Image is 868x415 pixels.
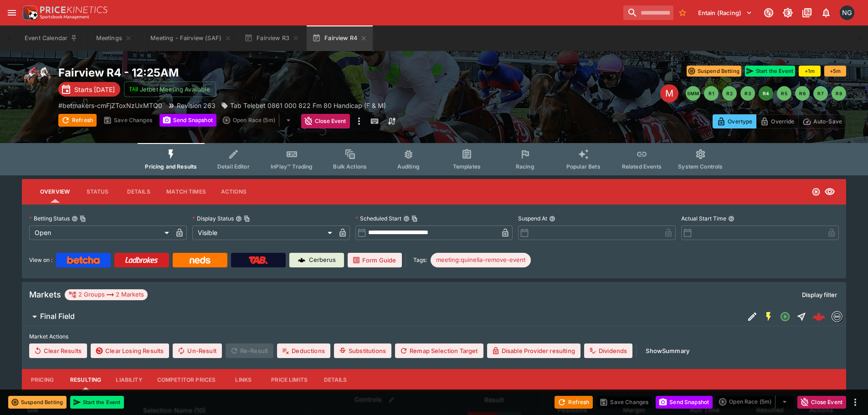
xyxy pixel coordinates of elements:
[192,215,234,222] p: Display Status
[298,256,305,264] img: Cerberus
[713,114,756,128] button: Overtype
[686,86,700,101] button: SMM
[818,5,834,21] button: Notifications
[549,215,555,222] button: Suspend At
[777,86,791,101] button: R5
[516,163,534,170] span: Racing
[8,396,67,409] button: Suspend Betting
[138,143,730,175] div: Event type filters
[29,225,172,240] div: Open
[74,85,115,94] p: Starts [DATE]
[812,187,821,196] svg: Open
[487,343,580,358] button: Disable Provider resulting
[307,26,373,51] button: Fairview R4
[173,343,221,358] button: Un-Result
[334,343,391,358] button: Substitutions
[67,256,100,264] img: Betcha
[70,396,124,409] button: Start the Event
[832,86,846,101] button: R8
[813,117,842,126] p: Auto-Save
[716,395,794,408] div: split button
[744,308,760,325] button: Edit Detail
[795,86,810,101] button: R6
[810,307,828,326] a: 0f8f68c9-011a-41fb-945e-21cf53021834
[722,86,737,101] button: R2
[80,215,86,222] button: Copy To Clipboard
[271,163,313,170] span: InPlay™ Trading
[660,84,678,102] div: Edit Meeting
[118,181,159,203] button: Details
[159,114,216,127] button: Send Snapshot
[236,215,242,222] button: Display StatusCopy To Clipboard
[584,343,632,358] button: Dividends
[354,114,365,128] button: more
[91,343,169,358] button: Clear Losing Results
[301,114,350,128] button: Close Event
[355,215,401,222] p: Scheduled Start
[780,311,791,322] svg: Open
[780,5,796,21] button: Toggle light/dark mode
[29,343,87,358] button: Clear Results
[453,163,481,170] span: Templates
[686,86,846,101] nav: pagination navigation
[309,256,336,265] p: Cerberus
[177,101,216,110] p: Revision 263
[4,5,20,21] button: open drawer
[150,369,223,391] button: Competitor Prices
[29,215,70,222] p: Betting Status
[333,163,367,170] span: Bulk Actions
[217,163,250,170] span: Detail Editor
[840,5,854,20] div: Nick Goss
[190,256,210,264] img: Neds
[728,215,734,222] button: Actual Start Time
[403,215,410,222] button: Scheduled StartCopy To Clipboard
[289,253,344,267] a: Cerberus
[687,66,741,77] button: Suspend Betting
[125,256,158,264] img: Ladbrokes
[22,369,63,391] button: Pricing
[63,369,108,391] button: Resulting
[223,369,264,391] button: Links
[622,163,662,170] span: Related Events
[675,5,690,20] button: No Bookmarks
[760,5,777,21] button: Connected to PK
[824,186,835,197] svg: Visible
[728,117,752,126] p: Overtype
[713,114,846,128] div: Start From
[832,312,842,322] img: betmakers
[813,86,828,101] button: R7
[693,5,758,20] button: Select Tenant
[68,289,144,300] div: 2 Groups 2 Markets
[397,163,420,170] span: Auditing
[58,101,162,110] p: Copy To Clipboard
[431,256,531,265] span: meeting:quinella-remove-event
[812,310,825,323] div: 0f8f68c9-011a-41fb-945e-21cf53021834
[220,114,298,127] div: split button
[798,114,846,128] button: Auto-Save
[124,82,216,97] button: Jetbet Meeting Available
[640,343,695,358] button: ShowSummary
[145,163,197,170] span: Pricing and Results
[518,215,547,222] p: Suspend At
[740,86,755,101] button: R3
[656,396,713,409] button: Send Snapshot
[681,215,726,222] p: Actual Start Time
[264,369,315,391] button: Price Limits
[29,330,839,343] label: Market Actions
[799,66,821,77] button: +1m
[226,343,273,358] span: Re-Result
[22,307,744,326] button: Final Field
[40,6,108,13] img: PriceKinetics
[850,397,861,408] button: more
[249,256,268,264] img: TabNZ
[759,86,773,101] button: R4
[230,101,386,110] p: Tab Telebet 0861 000 822 Fm 80 Handicap (F & M)
[797,396,846,409] button: Close Event
[108,369,149,391] button: Liability
[33,181,77,203] button: Overview
[623,5,673,20] input: search
[19,26,83,51] button: Event Calendar
[58,66,452,80] h2: Copy To Clipboard
[413,253,427,267] label: Tags:
[566,163,601,170] span: Popular Bets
